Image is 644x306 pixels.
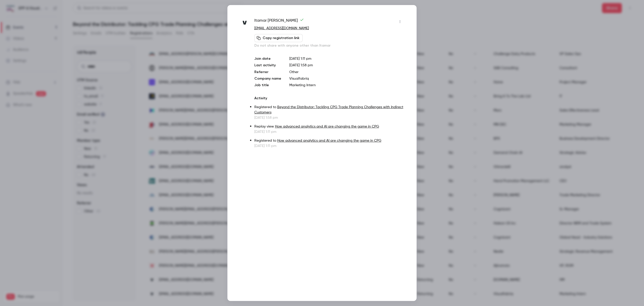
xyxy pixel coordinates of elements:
[289,70,404,75] p: Other
[254,138,404,143] p: Registered to
[275,125,379,128] a: How advanced analytics and AI are changing the game in CPG
[254,63,281,68] p: Last activity
[254,76,281,81] p: Company name
[289,83,404,88] p: Marketing Intern
[254,96,404,101] p: Activity
[254,26,309,30] a: [EMAIL_ADDRESS][DOMAIN_NAME]
[254,83,281,88] p: Job title
[254,18,304,26] span: Itamar [PERSON_NAME]
[254,143,404,148] p: [DATE] 1:11 pm
[254,70,281,75] p: Referrer
[289,56,404,61] p: [DATE] 1:11 pm
[254,34,303,42] button: Copy registration link
[254,105,403,114] a: Beyond the Distributor: Tackling CPG Trade Planning Challenges with Indirect Customers
[289,64,313,67] span: [DATE] 1:58 pm
[254,124,404,129] p: Replay view
[254,129,404,134] p: [DATE] 1:11 pm
[254,56,281,61] p: Join date
[240,18,249,27] img: visualfabriq.com
[289,76,404,81] p: Visualfabriq
[254,43,404,48] p: Do not share with anyone other than Itamar
[254,105,404,115] p: Registered to
[277,139,381,142] a: How advanced analytics and AI are changing the game in CPG
[254,115,404,120] p: [DATE] 1:58 pm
